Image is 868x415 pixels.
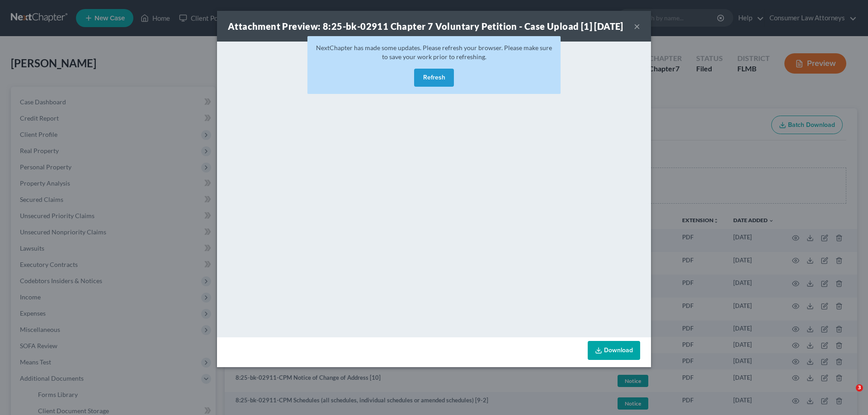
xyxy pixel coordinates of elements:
button: × [634,21,640,32]
iframe: Intercom live chat [837,384,859,406]
span: 3 [856,384,863,392]
button: Refresh [414,69,454,87]
span: NextChapter has made some updates. Please refresh your browser. Please make sure to save your wor... [316,44,552,61]
iframe: <object ng-attr-data='[URL][DOMAIN_NAME]' type='application/pdf' width='100%' height='650px'></ob... [217,42,651,335]
a: Download [588,341,640,360]
strong: Attachment Preview: 8:25-bk-02911 Chapter 7 Voluntary Petition - Case Upload [1] [DATE] [228,21,623,32]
